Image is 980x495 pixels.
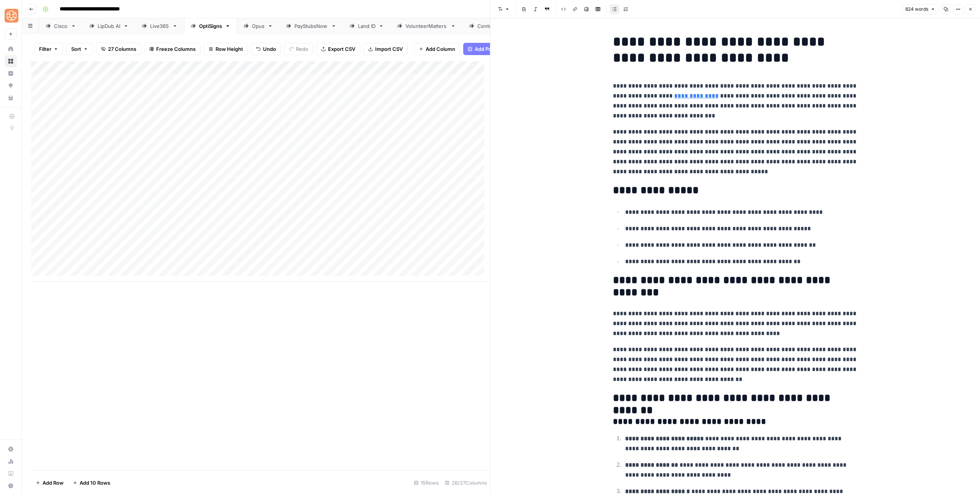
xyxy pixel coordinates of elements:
[5,80,17,92] a: Opportunities
[902,4,939,14] button: 824 words
[144,43,201,55] button: Freeze Columns
[442,477,490,489] div: 26/27 Columns
[42,479,64,487] span: Add Row
[31,477,68,489] button: Add Row
[39,18,83,34] a: Cisco
[411,477,442,489] div: 15 Rows
[184,18,237,34] a: OptiSigns
[462,18,521,34] a: Centerbase
[5,92,17,104] a: Your Data
[156,45,196,53] span: Freeze Columns
[358,22,376,30] div: Land ID
[296,45,308,53] span: Redo
[252,22,265,30] div: Opus
[251,43,281,55] button: Undo
[426,45,455,53] span: Add Column
[475,45,516,53] span: Add Power Agent
[98,22,120,30] div: LipDub AI
[5,55,17,67] a: Browse
[5,443,17,455] a: Settings
[477,22,506,30] div: Centerbase
[71,45,81,53] span: Sort
[463,43,521,55] button: Add Power Agent
[39,45,51,53] span: Filter
[216,45,243,53] span: Row Height
[294,22,328,30] div: PayStubsNow
[34,43,63,55] button: Filter
[108,45,136,53] span: 27 Columns
[83,18,135,34] a: LipDub AI
[414,43,460,55] button: Add Column
[199,22,222,30] div: OptiSigns
[343,18,390,34] a: Land ID
[316,43,360,55] button: Export CSV
[375,45,403,53] span: Import CSV
[905,6,928,13] span: 824 words
[68,477,115,489] button: Add 10 Rows
[284,43,313,55] button: Redo
[54,22,68,30] div: Cisco
[150,22,169,30] div: Live365
[237,18,279,34] a: Opus
[135,18,184,34] a: Live365
[263,45,276,53] span: Undo
[328,45,355,53] span: Export CSV
[279,18,343,34] a: PayStubsNow
[204,43,248,55] button: Row Height
[5,480,17,492] button: Help + Support
[405,22,448,30] div: VolunteerMatters
[5,67,17,80] a: Insights
[363,43,408,55] button: Import CSV
[5,43,17,55] a: Home
[80,479,110,487] span: Add 10 Rows
[5,6,17,25] button: Workspace: SimpleTiger
[390,18,462,34] a: VolunteerMatters
[5,467,17,480] a: Learning Hub
[5,455,17,467] a: Usage
[66,43,93,55] button: Sort
[5,9,18,23] img: SimpleTiger Logo
[96,43,141,55] button: 27 Columns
